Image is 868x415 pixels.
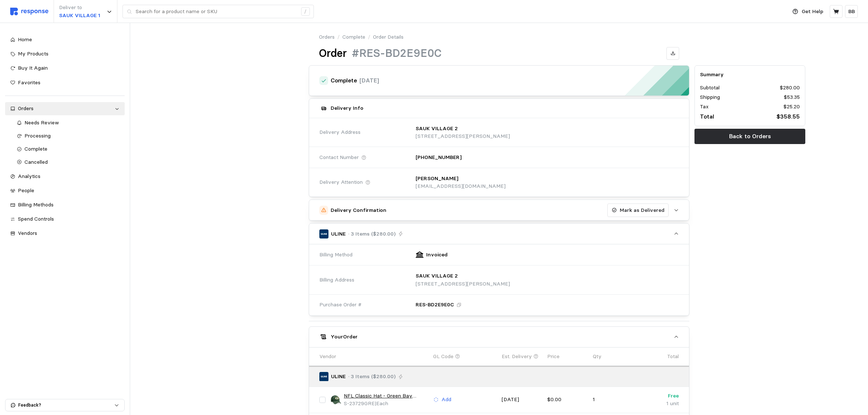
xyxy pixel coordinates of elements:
a: Favorites [5,76,125,89]
p: ULINE [331,230,346,238]
a: People [5,184,125,197]
button: Get Help [788,5,828,19]
a: Home [5,33,125,46]
div: / [301,7,310,16]
span: Billing Method [319,251,353,259]
p: Back to Orders [729,132,771,141]
span: Purchase Order # [319,301,362,309]
p: [PERSON_NAME] [416,175,458,183]
span: Vendors [18,230,37,236]
span: Processing [24,132,51,139]
p: [EMAIL_ADDRESS][DOMAIN_NAME] [416,182,506,190]
p: Free [638,392,679,400]
p: [STREET_ADDRESS][PERSON_NAME] [416,132,510,140]
h1: Order [319,46,347,61]
p: $53.35 [784,93,800,101]
p: Price [547,353,560,361]
a: Needs Review [12,116,125,129]
a: My Products [5,47,125,61]
a: Complete [12,143,125,156]
h5: Summary [700,71,800,78]
button: Delivery ConfirmationMark as Delivered [309,200,689,220]
span: Delivery Address [319,128,361,136]
a: Orders [319,33,335,41]
p: $280.00 [780,84,800,92]
p: SAUK VILLAGE 2 [416,272,458,280]
p: Total [667,353,679,361]
button: Mark as Delivered [607,203,669,217]
p: · 3 Items ($280.00) [348,230,396,238]
p: $358.55 [776,112,800,121]
a: Orders [5,102,125,115]
span: Needs Review [24,119,59,126]
p: / [368,33,370,41]
a: Cancelled [12,156,125,169]
img: S-23729GRE [331,395,341,405]
div: ULINE· 3 Items ($280.00) [309,244,689,315]
p: [DATE] [502,396,542,404]
span: Delivery Attention [319,178,363,186]
p: Get Help [802,8,823,16]
a: Complete [342,33,365,41]
button: Feedback? [5,399,124,411]
p: Est. Delivery [502,353,532,361]
p: SAUK VILLAGE 2 [416,125,458,133]
h5: Your Order [331,333,358,341]
a: Spend Controls [5,213,125,226]
p: [PHONE_NUMBER] [416,154,462,162]
span: S-23729GRE [344,400,375,407]
p: $0.00 [547,396,588,404]
p: ULINE [331,373,346,381]
span: Favorites [18,79,40,86]
p: Shipping [700,93,720,101]
a: Buy It Again [5,62,125,75]
p: Vendor [319,353,336,361]
p: Mark as Delivered [620,206,665,214]
p: [DATE] [359,76,379,85]
p: Feedback? [18,402,114,408]
button: ULINE· 3 Items ($280.00) [309,224,689,244]
span: Billing Methods [18,201,54,208]
span: Home [18,36,32,43]
p: Qty [593,353,602,361]
span: | Each [375,400,388,407]
span: Contact Number [319,154,359,162]
p: Order Details [373,33,404,41]
span: Spend Controls [18,216,54,222]
h5: Delivery Confirmation [331,206,386,214]
p: Tax [700,103,709,111]
a: Analytics [5,170,125,183]
a: Processing [12,129,125,143]
p: Subtotal [700,84,720,92]
p: · 3 Items ($280.00) [348,373,396,381]
span: Billing Address [319,276,354,284]
p: SAUK VILLAGE 1 [59,12,100,20]
a: Billing Methods [5,198,125,212]
span: People [18,187,34,194]
p: Invoiced [426,251,448,259]
p: Add [441,396,451,404]
button: Add [433,395,452,404]
span: Cancelled [24,159,48,165]
p: 1 [593,396,633,404]
h4: Complete [331,77,357,85]
p: RES-BD2E9E0C [416,301,454,309]
span: My Products [18,50,48,57]
a: NFL Classic Hat - Green Bay Packers [344,392,428,400]
input: Search for a product name or SKU [136,5,297,18]
span: Analytics [18,173,40,179]
h5: Delivery Info [331,104,363,112]
span: Complete [24,146,47,152]
img: svg%3e [10,8,48,15]
p: Total [700,112,714,121]
p: GL Code [433,353,454,361]
p: BB [848,8,855,16]
p: [STREET_ADDRESS][PERSON_NAME] [416,280,510,288]
div: Orders [18,105,112,113]
span: Buy It Again [18,65,48,71]
button: Back to Orders [694,129,805,144]
p: $25.20 [783,103,800,111]
p: Deliver to [59,4,100,12]
h1: #RES-BD2E9E0C [352,46,442,61]
button: BB [845,5,858,18]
